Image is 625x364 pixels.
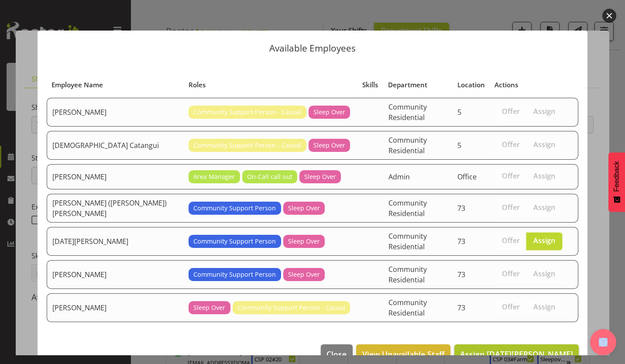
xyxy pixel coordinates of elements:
span: Department [388,80,427,90]
span: Offer [502,172,520,180]
span: Offer [502,302,520,311]
span: Offer [502,236,520,245]
span: On-Call call out [247,172,292,182]
span: Location [457,80,485,90]
span: Roles [189,80,206,90]
p: Available Employees [46,44,579,53]
span: 73 [457,237,465,246]
span: Assign [533,302,555,311]
span: Community Residential [388,135,427,155]
span: Skills [362,80,378,90]
span: Assign [533,140,555,149]
span: Community Support Person - Casual [193,141,301,150]
td: [PERSON_NAME] [47,293,183,322]
span: Community Residential [388,264,427,285]
td: [PERSON_NAME] [47,260,183,289]
span: Sleep Over [313,107,345,117]
span: Feedback [613,161,621,192]
span: Sleep Over [288,270,320,279]
span: Sleep Over [313,141,345,150]
span: Offer [502,107,520,116]
span: Sleep Over [193,303,225,312]
td: [PERSON_NAME] ([PERSON_NAME]) [PERSON_NAME] [47,194,183,223]
span: Close [326,348,347,360]
span: 73 [457,270,465,279]
span: Actions [495,80,518,90]
span: Assign [DATE][PERSON_NAME] [460,349,573,359]
button: View Unavailable Staff [356,344,450,364]
span: Community Residential [388,231,427,251]
span: Community Support Person - Casual [193,107,301,117]
span: Sleep Over [288,203,320,213]
span: Community Support Person - Casual [237,303,345,312]
span: Area Manager [193,172,235,182]
span: Community Residential [388,298,427,318]
td: [PERSON_NAME] [47,98,183,127]
td: [PERSON_NAME] [47,164,183,189]
span: Community Support Person [193,270,276,279]
button: Assign [DATE][PERSON_NAME] [454,344,579,364]
span: 5 [457,107,461,117]
span: Community Residential [388,102,427,122]
span: Admin [388,172,410,182]
span: Sleep Over [288,237,320,246]
span: Assign [533,236,555,245]
span: 73 [457,203,465,213]
span: Community Residential [388,198,427,218]
span: Office [457,172,477,182]
td: [DEMOGRAPHIC_DATA] Catangui [47,131,183,160]
span: Offer [502,203,520,212]
button: Feedback - Show survey [608,152,625,212]
span: Assign [533,172,555,180]
span: Assign [533,269,555,278]
span: Offer [502,269,520,278]
span: Community Support Person [193,203,276,213]
span: 73 [457,303,465,312]
span: Assign [533,107,555,116]
span: Offer [502,140,520,149]
span: 5 [457,141,461,150]
span: Employee Name [52,80,103,90]
span: Community Support Person [193,237,276,246]
span: Sleep Over [304,172,336,182]
span: View Unavailable Staff [362,348,445,360]
td: [DATE][PERSON_NAME] [47,227,183,256]
span: Assign [533,203,555,212]
button: Close [321,344,352,364]
img: help-xxl-2.png [599,338,608,347]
